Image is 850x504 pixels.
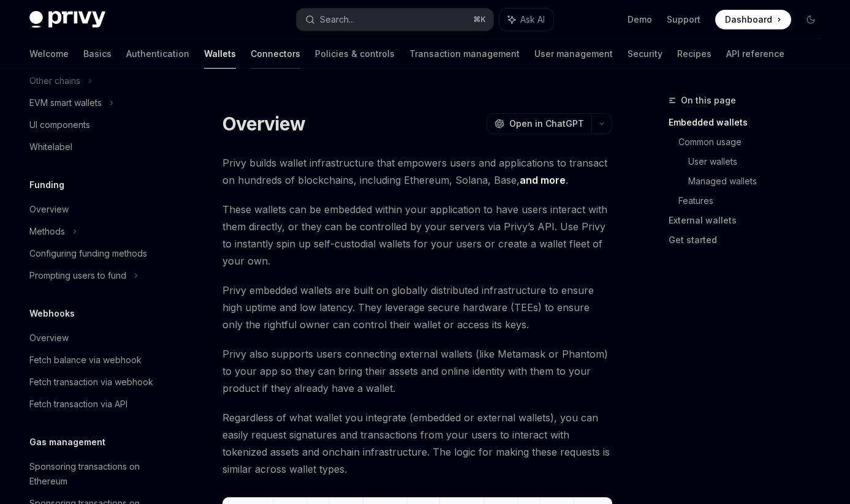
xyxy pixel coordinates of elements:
a: Basics [83,39,112,69]
span: Dashboard [725,13,772,26]
div: UI components [29,118,90,132]
div: Overview [29,331,69,345]
div: EVM smart wallets [29,96,102,110]
div: Configuring funding methods [29,246,147,261]
a: API reference [726,39,784,69]
a: Support [667,13,700,26]
a: Dashboard [715,10,791,29]
a: Transaction management [409,39,520,69]
a: Common usage [678,132,830,152]
span: Privy also supports users connecting external wallets (like Metamask or Phantom) to your app so t... [222,345,612,397]
a: Whitelabel [20,136,176,158]
a: Connectors [251,39,300,69]
h5: Funding [29,178,64,192]
a: External wallets [669,211,830,230]
span: Privy embedded wallets are built on globally distributed infrastructure to ensure high uptime and... [222,282,612,333]
div: Fetch transaction via webhook [29,375,153,389]
a: Fetch transaction via API [20,393,176,415]
a: Fetch transaction via webhook [20,371,176,393]
a: Wallets [204,39,236,69]
a: Managed wallets [688,171,830,191]
span: Privy builds wallet infrastructure that empowers users and applications to transact on hundreds o... [222,154,612,189]
div: Search... [320,12,354,27]
a: Authentication [126,39,189,69]
a: Overview [20,327,176,349]
a: and more [520,174,566,187]
h5: Gas management [29,435,105,449]
a: Embedded wallets [669,113,830,132]
div: Whitelabel [29,140,72,154]
div: Fetch transaction via API [29,397,127,412]
h5: Webhooks [29,306,75,321]
a: Welcome [29,39,69,69]
a: Policies & controls [315,39,395,69]
a: User wallets [688,152,830,171]
div: Sponsoring transactions on Ethereum [29,459,169,489]
button: Search...⌘K [297,9,494,31]
span: Regardless of what wallet you integrate (embedded or external wallets), you can easily request si... [222,409,612,478]
div: Methods [29,224,65,239]
a: Features [678,191,830,211]
span: Open in ChatGPT [509,118,584,130]
button: Ask AI [499,9,553,31]
div: Fetch balance via webhook [29,353,142,367]
a: Security [628,39,662,69]
a: Recipes [677,39,711,69]
div: Overview [29,202,69,217]
a: Configuring funding methods [20,243,176,265]
div: Prompting users to fund [29,268,126,283]
img: dark logo [29,11,105,28]
span: Ask AI [520,13,545,26]
a: Fetch balance via webhook [20,349,176,371]
span: On this page [681,93,736,108]
h1: Overview [222,113,305,135]
button: Open in ChatGPT [487,113,591,134]
span: These wallets can be embedded within your application to have users interact with them directly, ... [222,201,612,269]
a: UI components [20,114,176,136]
a: Get started [669,230,830,250]
button: Toggle dark mode [801,10,821,29]
a: User management [534,39,613,69]
a: Sponsoring transactions on Ethereum [20,456,176,492]
a: Overview [20,198,176,220]
a: Demo [628,13,652,26]
span: ⌘ K [473,15,486,24]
